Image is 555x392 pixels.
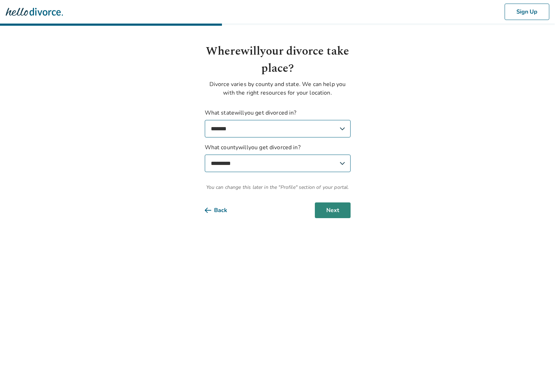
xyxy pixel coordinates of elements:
[205,143,351,172] label: What county will you get divorced in?
[205,120,351,137] select: What statewillyou get divorced in?
[205,184,351,191] span: You can change this later in the "Profile" section of your portal.
[205,109,351,137] label: What state will you get divorced in?
[205,202,239,218] button: Back
[315,202,351,218] button: Next
[205,80,351,97] p: Divorce varies by county and state. We can help you with the right resources for your location.
[505,4,549,20] button: Sign Up
[6,5,63,19] img: Hello Divorce Logo
[205,43,351,77] h1: Where will your divorce take place?
[519,358,555,392] iframe: Chat Widget
[205,155,351,172] select: What countywillyou get divorced in?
